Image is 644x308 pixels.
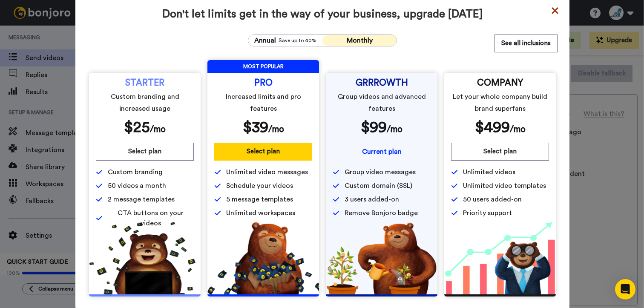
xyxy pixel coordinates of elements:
[125,80,164,86] span: STARTER
[345,167,416,177] span: Group video messages
[477,80,523,86] span: COMPANY
[451,143,549,161] button: Select plan
[216,91,311,115] span: Increased limits and pro features
[444,222,556,294] img: baac238c4e1197dfdb093d3ea7416ec4.png
[362,148,402,155] span: Current plan
[361,120,387,135] span: $ 99
[254,35,276,46] span: Annual
[150,125,166,134] span: /mo
[207,222,319,294] img: b5b10b7112978f982230d1107d8aada4.png
[326,222,437,294] img: edd2fd70e3428fe950fd299a7ba1283f.png
[207,60,319,73] span: MOST POPULAR
[510,125,526,134] span: /mo
[214,143,312,161] button: Select plan
[279,37,316,44] span: Save up to 40%
[226,194,293,204] span: 5 message templates
[226,181,293,191] span: Schedule your videos
[494,35,558,52] button: See all inclusions
[453,91,548,115] span: Let your whole company build brand superfans
[89,222,201,294] img: 5112517b2a94bd7fef09f8ca13467cef.png
[356,80,408,86] span: GRRROWTH
[226,208,295,218] span: Unlimited workspaces
[463,208,512,218] span: Priority support
[615,279,635,299] div: Open Intercom Messenger
[87,7,558,21] span: Don't let limits get in the way of your business, upgrade [DATE]
[475,120,510,135] span: $ 499
[254,80,273,86] span: PRO
[387,125,402,134] span: /mo
[463,167,515,177] span: Unlimited videos
[108,167,163,177] span: Custom branding
[124,120,150,135] span: $ 25
[96,143,194,161] button: Select plan
[345,194,399,204] span: 3 users added-on
[108,181,166,191] span: 50 videos a month
[98,91,193,115] span: Custom branding and increased usage
[248,35,322,46] button: AnnualSave up to 40%
[108,208,194,228] span: CTA buttons on your videos
[463,194,522,204] span: 50 users added-on
[108,194,175,204] span: 2 message templates
[345,181,412,191] span: Custom domain (SSL)
[334,91,429,115] span: Group videos and advanced features
[345,208,418,218] span: Remove Bonjoro badge
[226,167,308,177] span: Unlimited video messages
[268,125,284,134] span: /mo
[347,37,373,44] span: Monthly
[322,35,397,46] button: Monthly
[463,181,546,191] span: Unlimited video templates
[243,120,268,135] span: $ 39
